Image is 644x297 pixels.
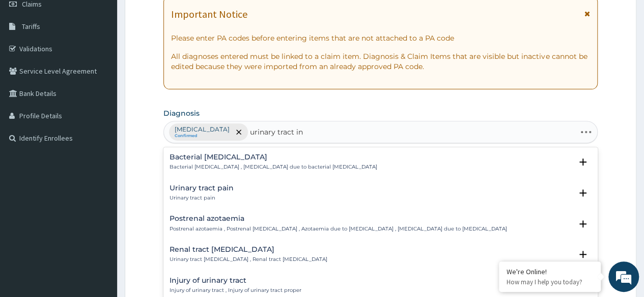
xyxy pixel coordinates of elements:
h4: Renal tract [MEDICAL_DATA] [170,246,327,253]
h1: Important Notice [171,9,247,20]
h4: Injury of urinary tract [170,277,301,284]
p: Postrenal azotaemia , Postrenal [MEDICAL_DATA] , Azotaemia due to [MEDICAL_DATA] , [MEDICAL_DATA]... [170,225,507,233]
p: [MEDICAL_DATA] [175,125,230,134]
h4: Bacterial [MEDICAL_DATA] [170,153,377,161]
p: How may I help you today? [507,278,593,286]
i: open select status [577,156,589,168]
div: Minimize live chat window [167,5,191,29]
p: Urinary tract pain [170,194,234,202]
h4: Urinary tract pain [170,184,234,192]
span: We're online! [59,86,141,188]
p: All diagnoses entered must be linked to a claim item. Diagnosis & Claim Items that are visible bu... [171,51,590,72]
i: open select status [577,248,589,260]
p: Injury of urinary tract , Injury of urinary tract proper [170,287,301,294]
p: Bacterial [MEDICAL_DATA] , [MEDICAL_DATA] due to bacterial [MEDICAL_DATA] [170,163,377,171]
textarea: Type your message and hit 'Enter' [5,193,194,228]
small: Confirmed [175,134,230,139]
i: open select status [577,218,589,230]
div: We're Online! [507,267,593,276]
span: remove selection option [234,127,243,137]
h4: Postrenal azotaemia [170,215,507,222]
label: Diagnosis [163,108,200,118]
span: Tariffs [22,22,40,31]
img: d_794563401_company_1708531726252_794563401 [19,51,41,76]
p: Urinary tract [MEDICAL_DATA] , Renal tract [MEDICAL_DATA] [170,256,327,263]
p: Please enter PA codes before entering items that are not attached to a PA code [171,33,590,43]
i: open select status [577,187,589,199]
div: Chat with us now [53,57,171,70]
